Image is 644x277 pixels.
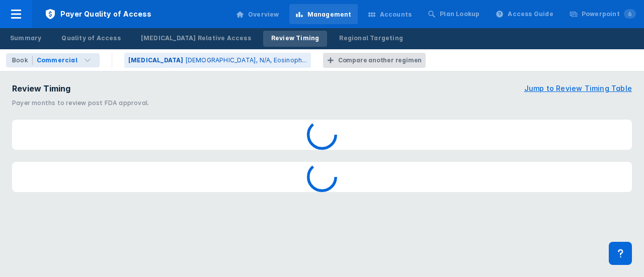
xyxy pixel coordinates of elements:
[524,83,632,94] h2: Jump to Review Timing Table
[185,56,307,65] p: [DEMOGRAPHIC_DATA], N/A, Eosinoph...
[508,10,553,19] div: Access Guide
[339,34,403,43] div: Regional Targeting
[133,31,259,47] a: [MEDICAL_DATA] Relative Access
[582,10,636,19] div: Powerpoint
[271,34,319,43] div: Review Timing
[380,10,412,19] div: Accounts
[124,53,311,68] button: [MEDICAL_DATA][DEMOGRAPHIC_DATA], N/A, Eosinoph...
[248,10,279,19] div: Overview
[53,31,128,47] a: Quality of Access
[37,56,77,65] div: Commercial
[624,9,636,19] span: 6
[12,82,70,95] h2: Review Timing
[61,34,120,43] div: Quality of Access
[12,56,33,65] div: Book
[338,56,422,65] div: Compare another regimen
[307,10,352,19] div: Management
[289,4,358,24] a: Management
[524,82,632,95] button: Jump to Review Timing Table
[609,242,632,265] div: Contact Support
[440,10,479,19] div: Plan Lookup
[10,34,41,43] div: Summary
[323,53,426,68] button: Compare another regimen
[2,31,49,47] a: Summary
[128,56,184,65] p: [MEDICAL_DATA]
[12,99,632,108] div: Payer months to review post FDA approval.
[141,34,251,43] div: [MEDICAL_DATA] Relative Access
[362,4,418,24] a: Accounts
[331,31,411,47] a: Regional Targeting
[263,31,328,47] a: Review Timing
[230,4,285,24] a: Overview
